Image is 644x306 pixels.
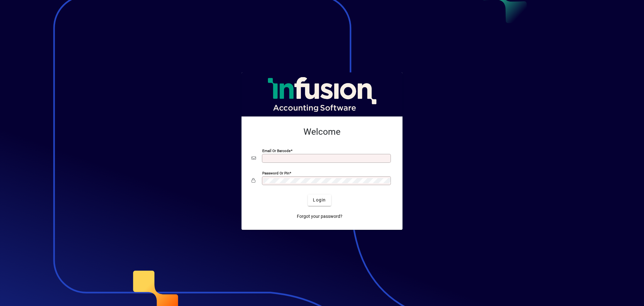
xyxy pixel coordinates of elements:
[262,171,289,175] mat-label: Password or Pin
[262,148,291,153] mat-label: Email or Barcode
[252,127,392,137] h2: Welcome
[297,213,342,220] span: Forgot your password?
[313,197,326,203] span: Login
[294,211,345,222] a: Forgot your password?
[308,195,331,206] button: Login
